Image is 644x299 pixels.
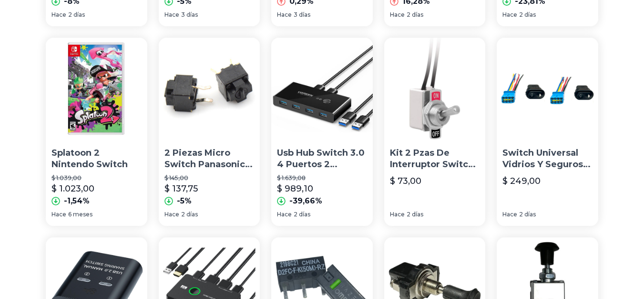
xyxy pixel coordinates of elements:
span: 2 días [519,11,536,19]
p: $ 249,00 [502,174,541,188]
a: Usb Hub Switch 3.0 4 Puertos 2 Entradas Y 4 SalidasUsb Hub Switch 3.0 4 Puertos 2 Entradas Y 4 Sa... [271,38,373,226]
p: -5% [177,195,192,207]
img: Kit 2 Pzas De Interruptor Switch On Off De Palanca Con Cable [384,38,486,139]
span: Hace [164,11,179,19]
a: Switch Universal Vidrios Y Seguros Eléctricos Con Arnés 2 PzSwitch Universal Vidrios Y Seguros El... [497,38,598,226]
p: 2 Piezas Micro Switch Panasonic [PERSON_NAME] Original Para Mouse [164,147,255,171]
span: 2 días [407,211,423,218]
img: Usb Hub Switch 3.0 4 Puertos 2 Entradas Y 4 Salidas [271,38,373,139]
span: 2 días [519,211,536,218]
a: 2 Piezas Micro Switch Panasonic Cuadrado Original Para Mouse2 Piezas Micro Switch Panasonic [PERS... [159,38,260,226]
p: -39,66% [289,195,322,207]
span: Hace [51,11,66,19]
span: 6 meses [68,211,92,218]
p: $ 145,00 [164,174,255,182]
p: Switch Universal Vidrios Y Seguros Eléctricos Con Arnés 2 Pz [502,147,593,171]
span: Hace [164,211,179,218]
span: 3 días [294,11,310,19]
span: 2 días [181,211,198,218]
span: 2 días [68,11,85,19]
span: Hace [390,211,405,218]
p: Usb Hub Switch 3.0 4 Puertos 2 Entradas Y 4 Salidas [277,147,367,171]
span: Hace [502,211,517,218]
span: 2 días [407,11,423,19]
img: Switch Universal Vidrios Y Seguros Eléctricos Con Arnés 2 Pz [497,38,598,139]
span: Hace [51,211,66,218]
img: 2 Piezas Micro Switch Panasonic Cuadrado Original Para Mouse [159,38,260,139]
p: $ 137,75 [164,182,198,195]
span: 2 días [294,211,310,218]
a: Kit 2 Pzas De Interruptor Switch On Off De Palanca Con CableKit 2 Pzas De Interruptor Switch On O... [384,38,486,226]
span: Hace [277,11,292,19]
p: Splatoon 2 Nintendo Switch [51,147,142,171]
span: Hace [390,11,405,19]
span: Hace [502,11,517,19]
span: Hace [277,211,292,218]
p: $ 1.039,00 [51,174,142,182]
a: Splatoon 2 Nintendo SwitchSplatoon 2 Nintendo Switch$ 1.039,00$ 1.023,00-1,54%Hace6 meses [46,38,147,226]
p: $ 1.639,08 [277,174,367,182]
p: -1,54% [64,195,90,207]
p: $ 989,10 [277,182,313,195]
span: 3 días [181,11,198,19]
p: Kit 2 Pzas De Interruptor Switch On Off [PERSON_NAME] Con Cable [390,147,480,171]
p: $ 73,00 [390,174,421,188]
img: Splatoon 2 Nintendo Switch [46,38,147,139]
p: $ 1.023,00 [51,182,94,195]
